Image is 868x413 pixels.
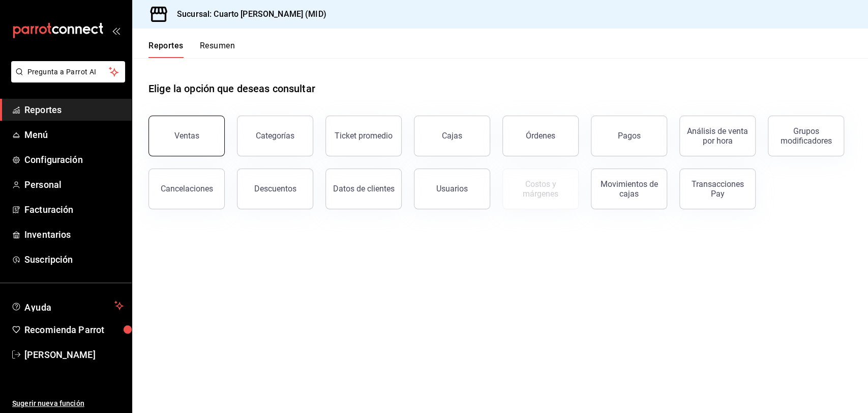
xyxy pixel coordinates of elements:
[597,179,661,199] div: Movimientos de cajas
[169,8,326,20] h3: Sucursal: Cuarto [PERSON_NAME] (MID)
[254,184,296,194] div: Descuentos
[148,41,184,58] button: Reportes
[618,131,641,141] div: Pagos
[24,203,124,216] span: Facturación
[12,398,124,409] span: Sugerir nueva función
[679,116,756,156] button: Análisis de venta por hora
[161,184,213,194] div: Cancelaciones
[768,116,844,156] button: Grupos modificadores
[148,41,235,58] div: navigation tabs
[591,116,667,156] button: Pagos
[414,169,490,209] button: Usuarios
[148,81,315,96] h1: Elige la opción que deseas consultar
[24,178,124,191] span: Personal
[237,169,313,209] button: Descuentos
[24,299,110,312] span: Ayuda
[27,67,109,77] span: Pregunta a Parrot AI
[526,131,555,141] div: Órdenes
[237,116,313,156] button: Categorías
[333,184,395,194] div: Datos de clientes
[200,41,235,58] button: Resumen
[148,116,225,156] button: Ventas
[24,103,124,117] span: Reportes
[686,126,749,146] div: Análisis de venta por hora
[24,228,124,241] span: Inventarios
[24,153,124,167] span: Configuración
[7,74,125,85] a: Pregunta a Parrot AI
[679,169,756,209] button: Transacciones Pay
[24,128,124,142] span: Menú
[148,169,225,209] button: Cancelaciones
[686,179,749,199] div: Transacciones Pay
[256,131,294,141] div: Categorías
[502,116,579,156] button: Órdenes
[442,130,463,142] div: Cajas
[325,169,402,209] button: Datos de clientes
[24,348,124,362] span: [PERSON_NAME]
[414,116,490,156] a: Cajas
[335,131,393,141] div: Ticket promedio
[436,184,468,194] div: Usuarios
[774,126,837,146] div: Grupos modificadores
[325,116,402,156] button: Ticket promedio
[174,131,199,141] div: Ventas
[11,61,125,82] button: Pregunta a Parrot AI
[24,323,124,337] span: Recomienda Parrot
[112,26,120,35] button: open_drawer_menu
[591,169,667,209] button: Movimientos de cajas
[502,169,579,209] button: Contrata inventarios para ver este reporte
[24,253,124,266] span: Suscripción
[509,179,572,199] div: Costos y márgenes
